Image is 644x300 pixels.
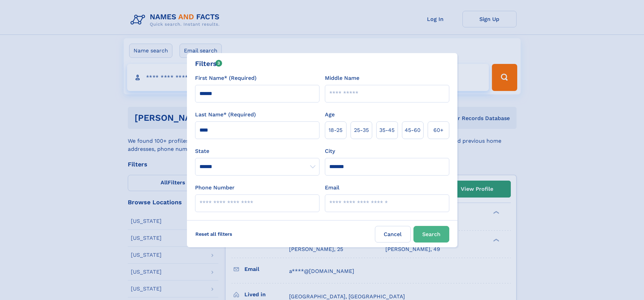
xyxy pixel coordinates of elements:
label: First Name* (Required) [195,74,257,82]
button: Search [413,226,449,243]
span: 25‑35 [354,126,369,134]
label: Age [325,111,335,119]
label: Reset all filters [191,226,237,242]
div: Filters [195,59,222,69]
label: Last Name* (Required) [195,111,256,119]
label: Cancel [375,226,411,243]
label: State [195,147,319,155]
label: Middle Name [325,74,359,82]
span: 60+ [433,126,444,134]
label: Phone Number [195,184,235,192]
label: City [325,147,335,155]
label: Email [325,184,339,192]
span: 18‑25 [329,126,342,134]
span: 45‑60 [405,126,421,134]
span: 35‑45 [379,126,395,134]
